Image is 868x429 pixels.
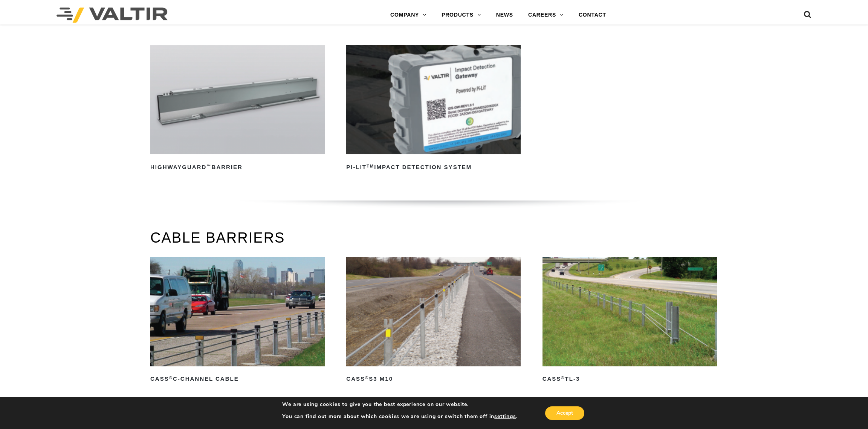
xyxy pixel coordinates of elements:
sup: ® [561,375,565,380]
a: PI-LITTMImpact Detection System [346,45,521,173]
a: PRODUCTS [434,8,489,23]
button: settings [494,413,516,420]
a: CONTACT [571,8,614,23]
a: CASS®TL-3 [542,257,717,385]
h2: CASS S3 M10 [346,373,521,385]
img: Valtir [57,8,168,23]
a: CABLE BARRIERS [150,230,285,246]
h2: HighwayGuard Barrier [150,161,325,173]
p: You can find out more about which cookies we are using or switch them off in . [282,413,517,420]
a: CASS®S3 M10 [346,257,521,385]
sup: ® [169,375,173,380]
a: NEWS [489,8,521,23]
h2: CASS TL-3 [542,373,717,385]
sup: TM [367,164,374,168]
sup: ® [365,375,369,380]
a: CAREERS [521,8,571,23]
sup: ™ [206,164,211,168]
a: HighwayGuard™Barrier [150,45,325,173]
a: CASS®C-Channel Cable [150,257,325,385]
h2: PI-LIT Impact Detection System [346,161,521,173]
h2: CASS C-Channel Cable [150,373,325,385]
p: We are using cookies to give you the best experience on our website. [282,401,517,408]
button: Accept [545,406,584,420]
a: COMPANY [383,8,434,23]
